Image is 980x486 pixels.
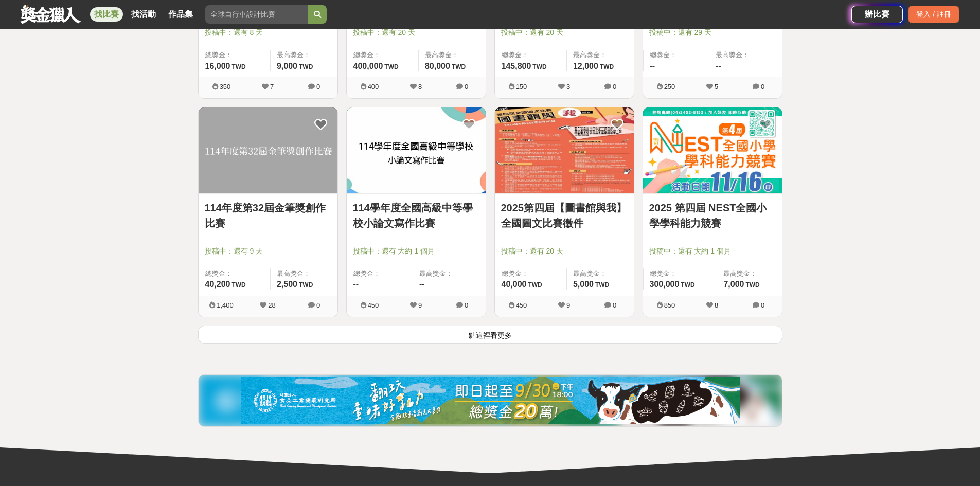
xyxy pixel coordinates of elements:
a: 找比賽 [90,7,123,22]
span: 400,000 [353,62,383,70]
span: 0 [465,301,468,309]
span: 450 [516,301,527,309]
span: 16,000 [205,62,230,70]
span: TWD [595,281,609,289]
span: 最高獎金： [419,268,479,279]
span: TWD [532,63,546,70]
span: TWD [745,281,759,289]
a: 2025第四屆【圖書館與我】全國圖文比賽徵件 [501,200,628,231]
span: 8 [715,301,718,309]
span: 2,500 [277,280,297,289]
span: 5,000 [573,280,594,289]
span: TWD [528,281,542,289]
span: 最高獎金： [716,50,776,60]
span: 0 [316,83,320,91]
span: 0 [613,83,616,91]
img: Cover Image [199,107,337,193]
span: 450 [368,301,379,309]
span: TWD [299,63,313,70]
span: 5 [715,83,718,91]
a: Cover Image [347,107,486,194]
div: 登入 / 註冊 [908,6,959,23]
a: 找活動 [127,7,160,22]
span: 350 [220,83,231,91]
a: Cover Image [199,107,337,194]
span: 0 [316,301,320,309]
span: 150 [516,83,527,91]
span: 9 [418,301,422,309]
span: 28 [268,301,275,309]
a: 作品集 [164,7,197,22]
span: -- [419,280,425,289]
span: 投稿中：還有 大約 1 個月 [353,246,479,257]
span: 8 [418,83,422,91]
span: TWD [452,63,466,70]
span: TWD [600,63,614,70]
span: 總獎金： [650,268,711,279]
img: 0721bdb2-86f1-4b3e-8aa4-d67e5439bccf.jpg [241,377,740,424]
span: 12,000 [573,62,598,70]
span: 40,200 [205,280,230,289]
span: 0 [613,301,616,309]
span: 9,000 [277,62,297,70]
span: -- [650,62,655,70]
span: 0 [761,301,764,309]
span: 9 [566,301,570,309]
span: 3 [566,83,570,91]
span: 最高獎金： [723,268,775,279]
span: 總獎金： [502,50,560,60]
span: 最高獎金： [425,50,479,60]
input: 全球自行車設計比賽 [205,5,308,24]
span: 400 [368,83,379,91]
a: 114學年度全國高級中等學校小論文寫作比賽 [353,200,479,231]
span: 7,000 [723,280,744,289]
span: 最高獎金： [573,268,628,279]
span: 0 [465,83,468,91]
a: Cover Image [495,107,634,194]
span: 投稿中：還有 20 天 [501,246,628,257]
span: 1,400 [217,301,234,309]
span: 投稿中：還有 8 天 [205,27,331,38]
span: 總獎金： [650,50,703,60]
span: TWD [299,281,313,289]
span: 最高獎金： [573,50,628,60]
button: 點這裡看更多 [198,326,782,344]
span: -- [716,62,721,70]
span: 總獎金： [353,268,407,279]
span: 總獎金： [205,268,264,279]
span: TWD [681,281,694,289]
span: 850 [664,301,675,309]
span: TWD [231,63,245,70]
span: 最高獎金： [277,268,331,279]
span: 總獎金： [502,268,560,279]
span: -- [353,280,359,289]
span: 最高獎金： [277,50,331,60]
span: 250 [664,83,675,91]
a: Cover Image [643,107,782,194]
span: TWD [384,63,398,70]
span: 總獎金： [205,50,264,60]
a: 2025 第四屆 NEST全國小學學科能力競賽 [649,200,776,231]
span: 80,000 [425,62,450,70]
span: TWD [231,281,245,289]
span: 投稿中：還有 29 天 [649,27,776,38]
a: 辦比賽 [851,6,903,23]
span: 0 [761,83,764,91]
span: 300,000 [650,280,680,289]
span: 7 [270,83,274,91]
a: 114年度第32屆金筆獎創作比賽 [205,200,331,231]
img: Cover Image [347,107,486,193]
span: 145,800 [502,62,531,70]
span: 投稿中：還有 9 天 [205,246,331,257]
span: 總獎金： [353,50,412,60]
span: 投稿中：還有 大約 1 個月 [649,246,776,257]
span: 投稿中：還有 20 天 [501,27,628,38]
img: Cover Image [643,107,782,193]
span: 40,000 [502,280,527,289]
img: Cover Image [495,107,634,193]
span: 投稿中：還有 20 天 [353,27,479,38]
